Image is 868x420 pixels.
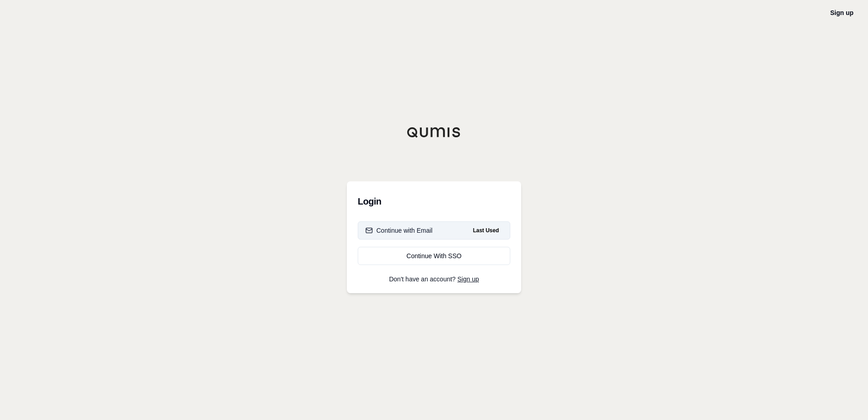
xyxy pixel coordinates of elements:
[358,247,510,265] a: Continue With SSO
[830,9,853,16] a: Sign up
[458,275,479,283] a: Sign up
[469,225,503,236] span: Last Used
[358,192,510,210] h3: Login
[365,251,503,260] div: Continue With SSO
[365,226,433,235] div: Continue with Email
[407,127,461,138] img: Qumis
[358,276,510,282] p: Don't have an account?
[358,221,510,240] button: Continue with EmailLast Used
